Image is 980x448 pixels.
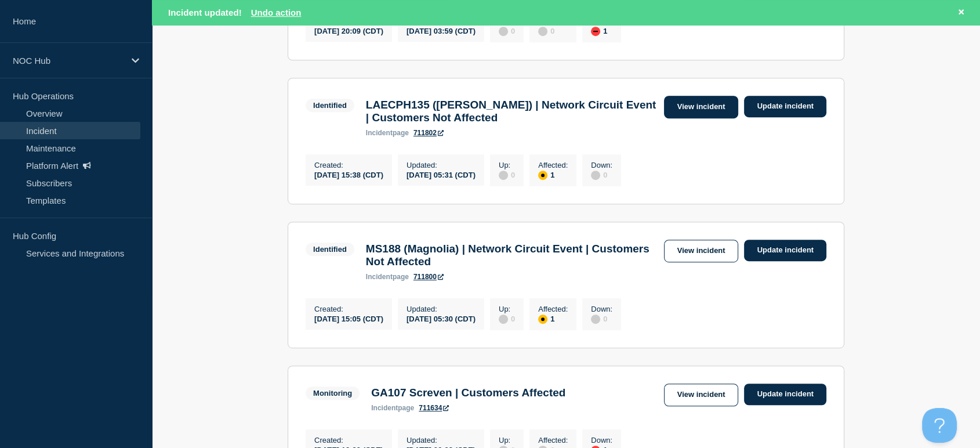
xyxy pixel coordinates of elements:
[306,243,354,256] span: Identified
[664,96,739,118] a: View incident
[538,171,547,180] div: affected
[499,313,515,324] div: 0
[371,404,398,412] span: incident
[591,305,612,313] p: Down :
[591,313,612,324] div: 0
[13,56,124,66] p: NOC Hub
[406,26,476,35] div: [DATE] 03:59 (CDT)
[314,169,383,179] div: [DATE] 15:38 (CDT)
[538,436,568,445] p: Affected :
[538,27,547,36] div: disabled
[744,240,826,261] a: Update incident
[499,27,508,36] div: disabled
[744,384,826,405] a: Update incident
[744,96,826,117] a: Update incident
[419,404,449,412] a: 711634
[499,171,508,180] div: disabled
[538,161,568,169] p: Affected :
[406,305,476,313] p: Updated :
[499,315,508,324] div: disabled
[922,408,957,443] iframe: Help Scout Beacon - Open
[664,240,739,262] a: View incident
[591,169,612,180] div: 0
[499,161,515,169] p: Up :
[406,161,476,169] p: Updated :
[499,169,515,180] div: 0
[314,26,383,35] div: [DATE] 20:09 (CDT)
[413,129,444,137] a: 711802
[538,26,568,36] div: 0
[664,384,739,406] a: View incident
[366,273,393,281] span: incident
[591,315,600,324] div: disabled
[406,169,476,179] div: [DATE] 05:31 (CDT)
[591,161,612,169] p: Down :
[406,436,476,445] p: Updated :
[314,305,383,313] p: Created :
[591,26,612,36] div: 1
[499,26,515,36] div: 0
[499,436,515,445] p: Up :
[538,315,547,324] div: affected
[306,386,360,400] span: Monitoring
[366,99,658,124] h3: LAECPH135 ([PERSON_NAME]) | Network Circuit Event | Customers Not Affected
[499,305,515,313] p: Up :
[366,129,393,137] span: incident
[366,129,409,137] p: page
[591,171,600,180] div: disabled
[366,273,409,281] p: page
[306,99,354,112] span: Identified
[591,436,612,445] p: Down :
[538,169,568,180] div: 1
[314,313,383,323] div: [DATE] 15:05 (CDT)
[538,313,568,324] div: 1
[406,313,476,323] div: [DATE] 05:30 (CDT)
[314,436,383,445] p: Created :
[251,8,302,17] button: Undo action
[314,161,383,169] p: Created :
[538,305,568,313] p: Affected :
[413,273,444,281] a: 711800
[366,243,658,268] h3: MS188 (Magnolia) | Network Circuit Event | Customers Not Affected
[591,27,600,36] div: down
[168,8,242,17] span: Incident updated!
[371,386,565,399] h3: GA107 Screven | Customers Affected
[371,404,414,412] p: page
